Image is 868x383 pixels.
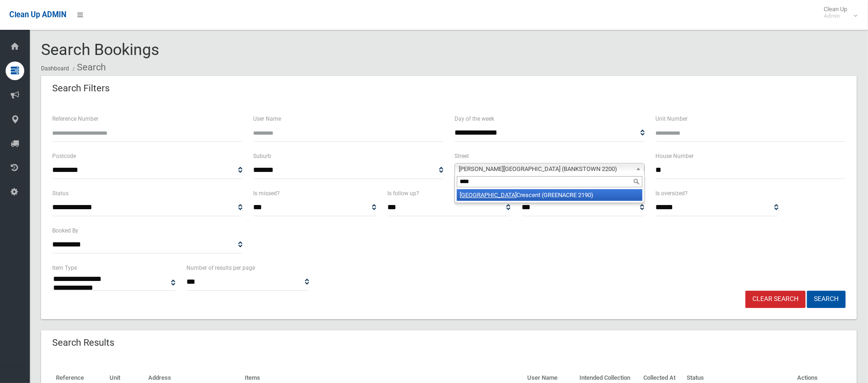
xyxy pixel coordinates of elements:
span: [PERSON_NAME][GEOGRAPHIC_DATA] (BANKSTOWN 2200) [459,164,632,175]
label: Booked By [52,226,78,236]
li: Search [70,59,106,76]
li: Crescent (GREENACRE 2190) [457,189,642,201]
header: Search Filters [41,79,121,97]
header: Search Results [41,334,125,352]
span: Search Bookings [41,40,159,59]
a: Dashboard [41,65,69,72]
label: Day of the week [455,114,494,124]
label: Status [52,188,69,198]
label: Item Type [52,263,77,273]
label: Is follow up? [387,188,419,198]
label: Reference Number [52,114,98,124]
label: Is missed? [254,188,280,198]
label: House Number [656,151,694,161]
span: Clean Up ADMIN [9,10,66,19]
span: Clean Up [819,6,856,20]
label: Suburb [254,151,272,161]
small: Admin [824,13,847,20]
label: Unit Number [656,114,688,124]
a: Clear Search [745,291,806,308]
label: Is oversized? [655,188,688,198]
label: Street [455,151,469,161]
button: Search [807,291,846,308]
label: Number of results per page [186,263,255,273]
em: [GEOGRAPHIC_DATA] [460,191,517,198]
label: Postcode [52,151,76,161]
label: User Name [254,114,282,124]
